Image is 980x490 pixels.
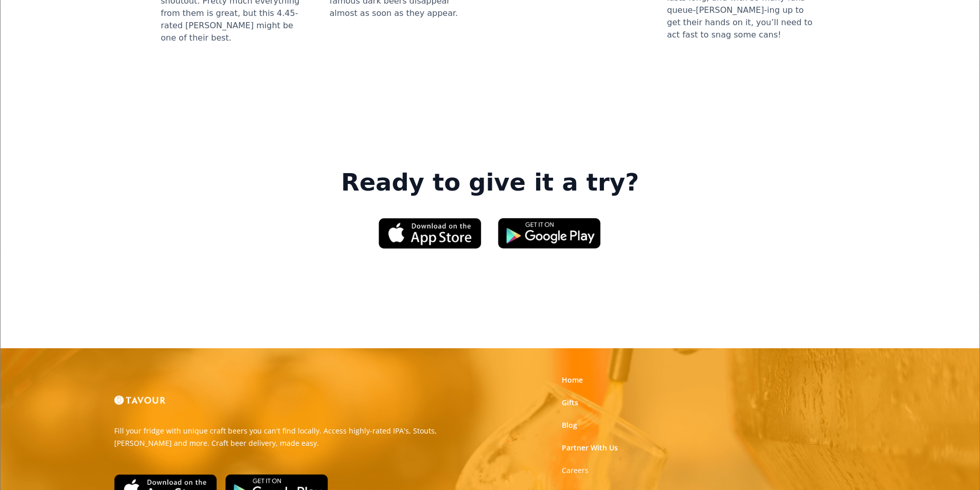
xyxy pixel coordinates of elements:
[114,425,483,449] p: Fill your fridge with unique craft beers you can't find locally. Access highly-rated IPA's, Stout...
[562,398,578,408] a: Gifts
[341,168,639,197] strong: Ready to give it a try?
[562,420,577,430] a: Blog
[562,443,618,453] a: Partner With Us
[562,465,589,476] a: Careers
[562,375,583,385] a: Home
[562,465,589,475] strong: Careers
